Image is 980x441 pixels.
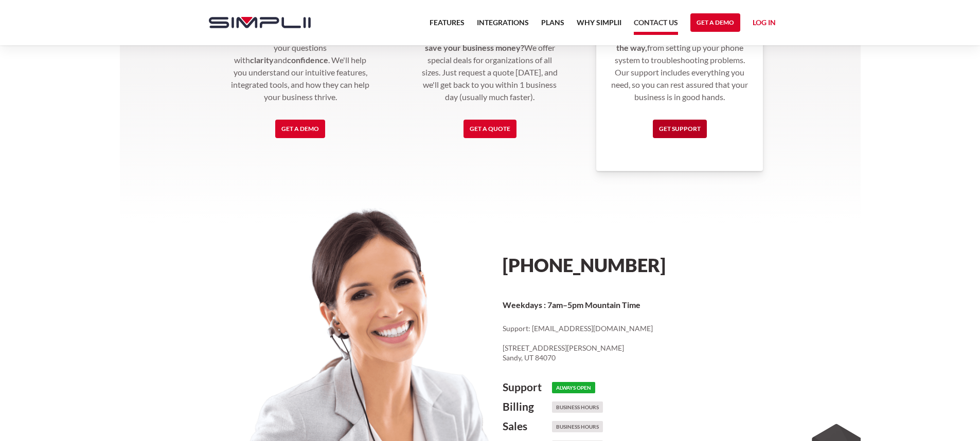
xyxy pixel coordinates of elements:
h6: Always Open [552,382,595,393]
a: Contact US [634,16,678,35]
p: We offer special deals for organizations of all sizes. Just request a quote [DATE], and we'll get... [419,29,561,103]
a: Why Simplii [577,16,621,35]
a: Get Support [653,120,707,138]
a: Features [430,16,465,35]
h4: Support [503,381,552,393]
strong: Are you ready to see how Simplii can save your business money? [423,30,557,52]
img: Simplii [209,17,311,28]
strong: confidence [287,55,328,65]
p: Support: [EMAIL_ADDRESS][DOMAIN_NAME] ‍ [STREET_ADDRESS][PERSON_NAME] Sandy, UT 84070 [503,323,782,363]
h6: Business Hours [552,421,603,432]
a: Get a Demo [690,13,740,32]
a: Integrations [477,16,529,35]
a: Plans [541,16,564,35]
a: Get a Quote [464,120,516,138]
strong: clarity [250,55,274,65]
a: Log in [753,16,776,32]
h6: Business Hours [552,401,603,413]
a: Get a Demo [275,120,325,138]
p: from setting up your phone system to troubleshooting problems. Our support includes everything yo... [609,29,751,103]
p: Our dedicated reps are ready to answer your questions with and . We'll help you understand our in... [229,29,372,103]
a: [PHONE_NUMBER] [503,254,666,276]
strong: Weekdays : 7am–5pm Mountain Time [503,300,640,310]
h4: Sales [503,420,552,432]
h4: Billing [503,400,552,413]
